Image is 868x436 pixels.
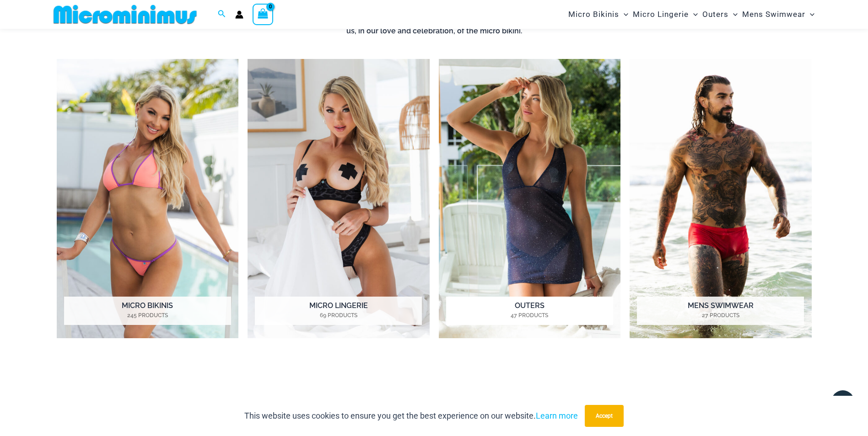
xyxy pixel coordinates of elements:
a: Account icon link [235,11,243,19]
p: This website uses cookies to ensure you get the best experience on our website. [244,409,578,423]
mark: 27 Products [637,311,804,319]
a: Visit product category Outers [439,59,621,338]
img: Micro Lingerie [248,59,430,338]
img: MM SHOP LOGO FLAT [50,4,200,25]
h2: Outers [446,297,613,325]
h2: Micro Bikinis [64,297,231,325]
a: Micro BikinisMenu ToggleMenu Toggle [566,3,631,26]
nav: Site Navigation [565,1,819,27]
span: Micro Lingerie [633,3,689,26]
a: Visit product category Micro Bikinis [57,59,239,338]
span: Micro Bikinis [568,3,619,26]
iframe: TrustedSite Certified [57,362,812,431]
span: Menu Toggle [619,3,628,26]
mark: 69 Products [255,311,422,319]
a: Micro LingerieMenu ToggleMenu Toggle [631,3,700,26]
span: Menu Toggle [689,3,698,26]
h2: Mens Swimwear [637,297,804,325]
mark: 245 Products [64,311,231,319]
a: Learn more [536,411,578,420]
span: Menu Toggle [728,3,738,26]
img: Outers [439,59,621,338]
img: Mens Swimwear [630,59,812,338]
a: Visit product category Micro Lingerie [248,59,430,338]
span: Mens Swimwear [742,3,805,26]
span: Outers [702,3,728,26]
img: Micro Bikinis [57,59,239,338]
a: Visit product category Mens Swimwear [630,59,812,338]
a: Mens SwimwearMenu ToggleMenu Toggle [740,3,817,26]
a: View Shopping Cart, empty [253,4,274,25]
a: OutersMenu ToggleMenu Toggle [700,3,740,26]
button: Accept [585,405,624,427]
mark: 47 Products [446,311,613,319]
a: Search icon link [218,9,226,20]
span: Menu Toggle [805,3,814,26]
h2: Micro Lingerie [255,297,422,325]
